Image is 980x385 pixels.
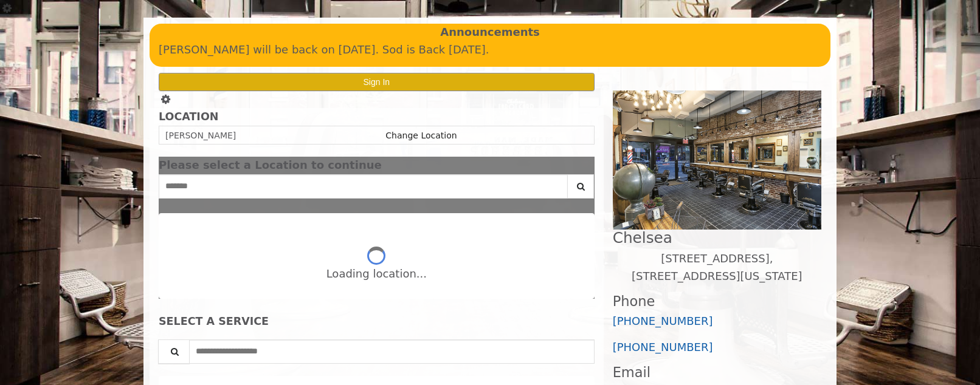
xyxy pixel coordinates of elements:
div: SELECT A SERVICE [159,316,595,327]
b: LOCATION [159,111,218,123]
button: Sign In [159,73,595,90]
button: Service Search [158,339,190,364]
a: [PHONE_NUMBER] [613,315,713,327]
h3: Phone [613,294,821,309]
h3: Email [613,365,821,380]
b: Announcements [440,24,540,41]
p: [STREET_ADDRESS],[STREET_ADDRESS][US_STATE] [613,250,821,285]
a: [PHONE_NUMBER] [613,341,713,353]
a: Change Location [385,131,457,140]
button: close dialog [576,162,595,169]
div: Loading location... [326,265,427,283]
span: Please select a Location to continue [159,158,382,171]
p: [PERSON_NAME] will be back on [DATE]. Sod is Back [DATE]. [159,41,821,59]
span: [PERSON_NAME] [165,131,236,140]
i: Search button [574,182,588,191]
div: Center Select [159,174,595,205]
input: Search Center [159,174,568,199]
h2: Chelsea [613,230,821,246]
